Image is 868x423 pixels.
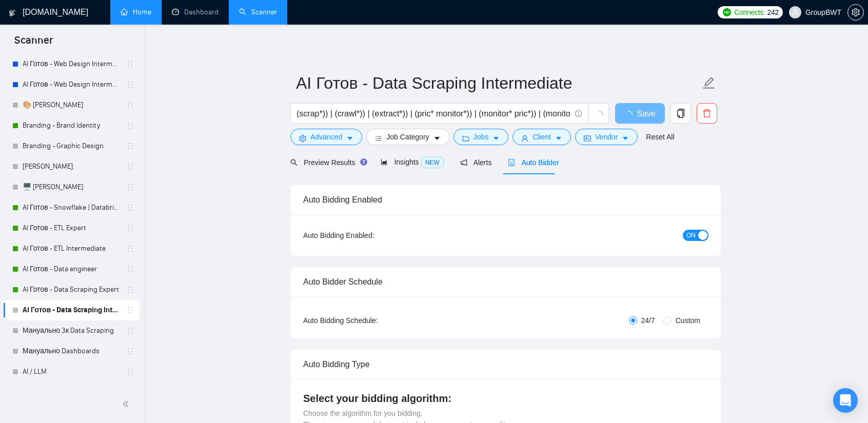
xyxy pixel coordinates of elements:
span: Save [637,107,655,120]
a: AI Готов - ETL Expert [23,218,120,238]
span: robot [508,159,515,166]
button: barsJob Categorycaret-down [366,129,449,145]
span: bars [375,134,382,142]
span: user [521,134,528,142]
a: 🎨 [PERSON_NAME] [23,95,120,115]
span: 24/7 [637,315,659,326]
span: delete [697,109,717,118]
span: Jobs [474,131,489,143]
a: Reset All [646,131,674,143]
a: Branding - Graphic Design [23,136,120,156]
input: Scanner name... [296,70,700,96]
span: NEW [421,157,444,168]
span: holder [126,122,134,130]
span: caret-down [622,134,629,142]
span: Custom [672,315,704,326]
span: setting [299,134,306,142]
a: [PERSON_NAME]. [23,156,120,177]
a: AI Готов - Web Design Intermediate минус Developer [23,54,120,74]
span: holder [126,368,134,376]
a: AI Готов - Data engineer [23,259,120,279]
span: loading [624,111,637,119]
button: setting [847,4,864,21]
a: Мануально Dashboards [23,341,120,361]
span: user [792,9,799,16]
img: logo [9,5,16,21]
div: Tooltip anchor [359,157,368,167]
span: caret-down [492,134,500,142]
span: holder [126,286,134,294]
span: idcard [584,134,591,142]
button: settingAdvancedcaret-down [290,129,362,145]
a: Branding - Brand Identity [23,115,120,136]
a: searchScanner [239,8,277,16]
span: holder [126,204,134,212]
span: Insights [381,158,443,166]
span: holder [126,245,134,253]
span: folder [462,134,469,142]
span: holder [126,101,134,109]
a: AI / LLM [23,361,120,382]
span: holder [126,142,134,150]
button: copy [670,103,691,124]
a: 🖥️ [PERSON_NAME] [23,177,120,197]
div: Auto Bidding Type [303,350,708,379]
span: setting [848,8,863,16]
button: Save [615,103,665,124]
a: dashboardDashboard [172,8,219,16]
button: folderJobscaret-down [453,129,509,145]
a: homeHome [121,8,151,16]
span: edit [702,76,716,90]
a: AI Готов - Data Scraping Expert [23,279,120,300]
span: caret-down [433,134,441,142]
span: notification [460,159,467,166]
span: holder [126,347,134,355]
div: Open Intercom Messenger [833,388,858,413]
span: Advanced [310,131,342,143]
span: loading [594,111,603,120]
span: caret-down [346,134,353,142]
span: Scanner [6,33,61,54]
span: search [290,159,298,166]
a: AI Готов - Web Design Intermediate минус Development [23,74,120,95]
span: Alerts [460,158,492,167]
span: Job Category [386,131,429,143]
a: 🗄️ [PERSON_NAME] [23,382,120,402]
div: Auto Bidding Enabled: [303,230,438,241]
div: Auto Bidder Schedule [303,267,708,296]
a: setting [847,8,864,16]
span: area-chart [381,158,388,166]
span: Vendor [595,131,618,143]
span: 242 [767,7,779,18]
span: info-circle [575,110,582,117]
span: holder [126,183,134,191]
h4: Select your bidding algorithm: [303,391,708,406]
img: upwork-logo.png [723,8,731,16]
span: holder [126,60,134,68]
button: userClientcaret-down [512,129,571,145]
span: double-left [122,399,132,409]
span: copy [671,109,691,118]
span: holder [126,306,134,314]
span: Client [532,131,551,143]
span: holder [126,80,134,89]
span: Auto Bidder [508,158,559,167]
span: Preview Results [290,158,364,167]
span: caret-down [555,134,562,142]
span: ON [686,230,696,241]
a: AI Готов - Snowflake | Databricks [23,197,120,218]
span: Connects: [734,7,765,18]
span: holder [126,327,134,335]
button: delete [697,103,717,124]
a: AI Готов - Data Scraping Intermediate [23,300,120,320]
input: Search Freelance Jobs... [297,107,570,120]
span: holder [126,163,134,171]
button: idcardVendorcaret-down [575,129,638,145]
a: AI Готов - ETL Intermediate [23,238,120,259]
span: holder [126,224,134,232]
a: Мануально 3к Data Scraping [23,320,120,341]
span: holder [126,265,134,273]
div: Auto Bidding Schedule: [303,315,438,326]
div: Auto Bidding Enabled [303,185,708,214]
